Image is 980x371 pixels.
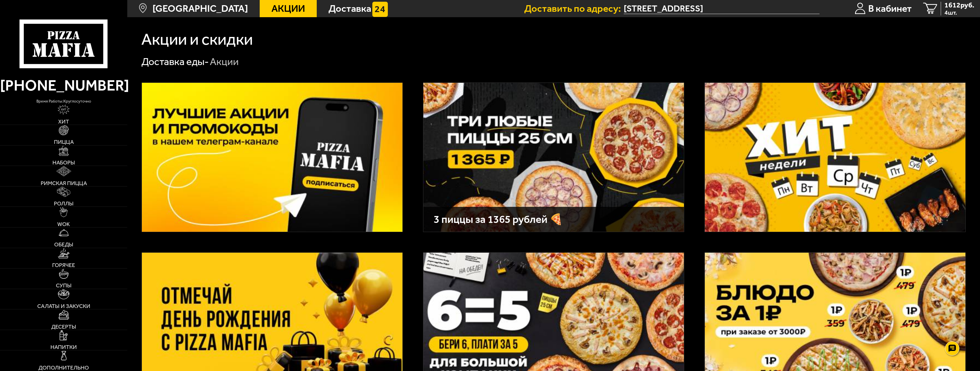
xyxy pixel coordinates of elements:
span: Напитки [50,344,77,350]
span: Доставить по адресу: [524,4,624,13]
div: Акции [210,55,239,68]
img: 15daf4d41897b9f0e9f617042186c801.svg [372,2,388,17]
span: WOK [57,221,70,227]
span: Римская пицца [41,180,87,186]
span: Дальневосточный проспект, 74 [624,3,820,14]
span: 1612 руб. [944,2,974,9]
input: Ваш адрес доставки [624,3,820,14]
span: 4 шт. [944,9,974,15]
span: Роллы [54,201,74,206]
span: Супы [56,283,72,288]
span: [GEOGRAPHIC_DATA] [152,4,248,13]
span: Салаты и закуски [37,303,90,309]
a: 3 пиццы за 1365 рублей 🍕 [423,83,684,232]
span: Пицца [54,139,74,145]
span: Дополнительно [38,365,89,370]
span: Акции [271,4,305,13]
span: Обеды [54,242,73,247]
span: Горячее [52,262,75,268]
span: Наборы [52,160,75,165]
span: Хит [58,119,69,124]
span: Доставка [328,4,371,13]
span: Десерты [51,324,76,329]
h3: 3 пиццы за 1365 рублей 🍕 [434,214,674,225]
span: В кабинет [868,4,912,13]
h1: Акции и скидки [141,31,253,47]
a: Доставка еды- [141,56,209,68]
